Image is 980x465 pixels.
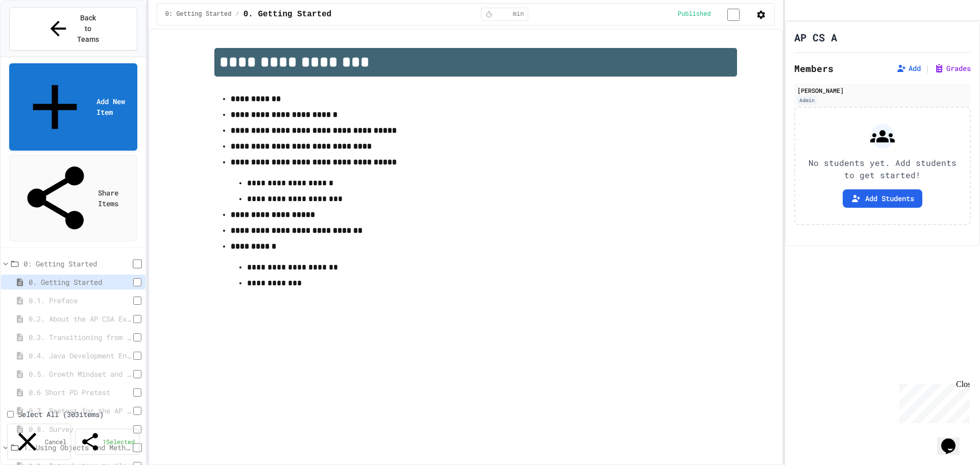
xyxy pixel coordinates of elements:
span: 0.6 Short PD Pretest [29,387,133,398]
a: Share Items [9,155,137,242]
div: Chat with us now!Close [4,4,70,65]
input: publish toggle [715,9,752,21]
span: | [925,62,930,75]
a: Cancel [7,424,71,460]
span: 0. Getting Started [243,8,332,20]
a: Add New Item [9,63,137,151]
div: Content is published and visible to students [678,8,752,20]
a: 1 Selected [75,429,139,454]
span: 0.2. About the AP CSA Exam [29,313,133,324]
iframe: chat widget [937,424,970,455]
h2: Members [794,61,834,76]
span: 0: Getting Started [165,10,232,18]
span: 0.3. Transitioning from AP CSP to AP CSA [29,332,133,342]
span: 0: Getting Started [23,258,133,269]
button: Back to Teams [9,7,137,51]
div: Admin [797,96,817,105]
span: Back to Teams [76,13,100,45]
button: Add [896,63,921,74]
span: 0.1. Preface [29,295,133,306]
button: Grades [934,63,971,74]
span: 0.4. Java Development Environments [29,350,133,361]
h1: AP CS A [794,30,837,44]
span: 0.7. Pretest for the AP CSA Exam [29,405,133,416]
span: min [513,10,524,18]
iframe: chat widget [895,380,970,423]
p: No students yet. Add students to get started! [803,157,962,181]
span: 0.5. Growth Mindset and Pair Programming [29,369,133,379]
span: 0. Getting Started [29,277,133,287]
button: Add Students [843,189,922,208]
span: 0.8. Survey [29,424,133,434]
span: / [235,10,239,18]
div: [PERSON_NAME] [797,86,968,95]
span: Published [678,10,711,18]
